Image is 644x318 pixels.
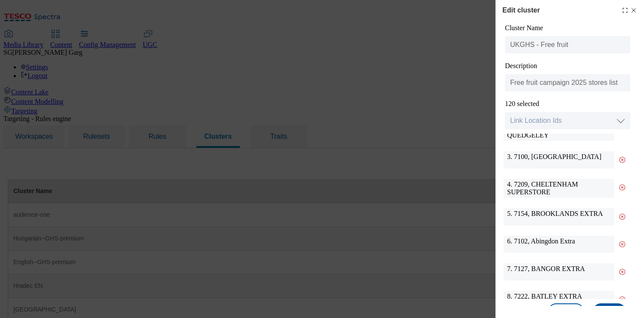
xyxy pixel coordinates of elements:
div: 7. 7127, BANGOR EXTRA [504,263,614,281]
div: 8. 7222, BATLEY EXTRA [504,291,614,308]
label: Cluster Name [505,24,543,31]
input: Cluster Name [505,36,630,53]
input: Description [505,74,630,91]
div: 120 selected [505,100,630,108]
div: 4. 7209, CHELTENHAM SUPERSTORE [504,179,614,198]
div: 3. 7100, [GEOGRAPHIC_DATA] [504,151,614,168]
label: Description [505,62,537,69]
div: 6. 7102, Abingdon Extra [504,236,614,253]
h4: Edit cluster [502,5,540,16]
div: 5. 7154, BROOKLANDS EXTRA [504,208,614,225]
